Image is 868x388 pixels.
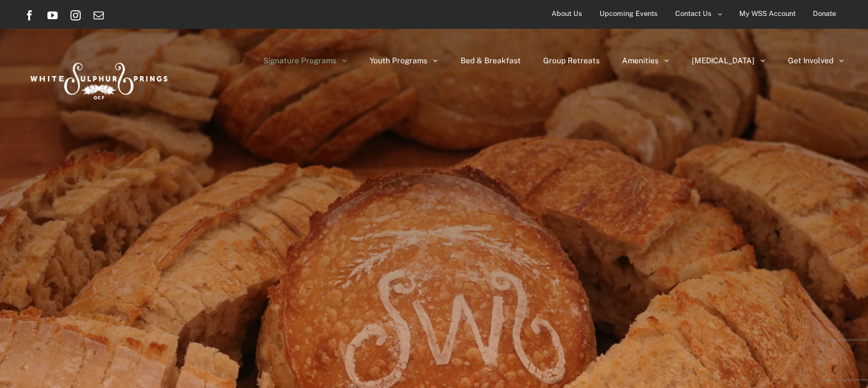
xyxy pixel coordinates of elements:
nav: Main Menu [263,29,844,93]
a: Amenities [622,29,669,93]
a: Email [94,10,104,20]
a: Youth Programs [370,29,438,93]
span: [MEDICAL_DATA] [692,57,755,65]
span: My WSS Account [739,4,796,23]
img: White Sulphur Springs Logo [24,49,172,109]
a: Get Involved [788,29,844,93]
a: Group Retreats [543,29,600,93]
span: Get Involved [788,57,833,65]
span: Amenities [622,57,659,65]
span: Group Retreats [543,57,600,65]
span: Youth Programs [370,57,427,65]
a: YouTube [47,10,58,20]
span: Signature Programs [263,57,336,65]
span: Bed & Breakfast [461,57,521,65]
span: About Us [552,4,582,23]
a: Signature Programs [263,29,347,93]
a: [MEDICAL_DATA] [692,29,766,93]
a: Bed & Breakfast [461,29,521,93]
span: Donate [813,4,836,23]
span: Upcoming Events [600,4,658,23]
span: Contact Us [675,4,712,23]
a: Instagram [70,10,81,20]
a: Facebook [24,10,35,20]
